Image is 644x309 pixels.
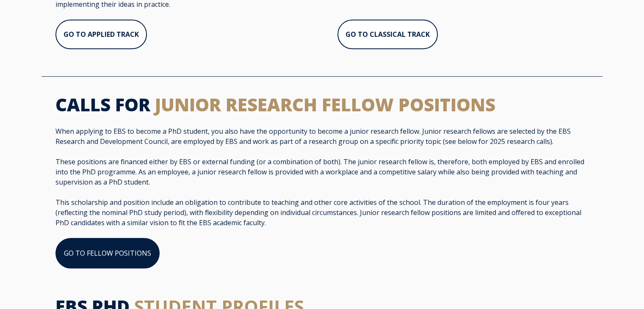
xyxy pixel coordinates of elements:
p: These positions are financed either by EBS or external funding (or a combination of both). The ju... [55,157,589,187]
span: JUNIOR RESEARCH FELLOW POSITIONS [155,92,495,116]
p: When applying to EBS to become a PhD student, you also have the opportunity to become a junior re... [55,126,589,146]
h2: CALLS FOR [55,94,589,116]
a: GO TO FELLOW POSITIONS [55,238,160,268]
a: GO TO APPLIED TRACK [55,19,147,49]
a: GO TO CLASSICAL TRACK [337,19,438,49]
p: This scholarship and position include an obligation to contribute to teaching and other core acti... [55,197,589,228]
